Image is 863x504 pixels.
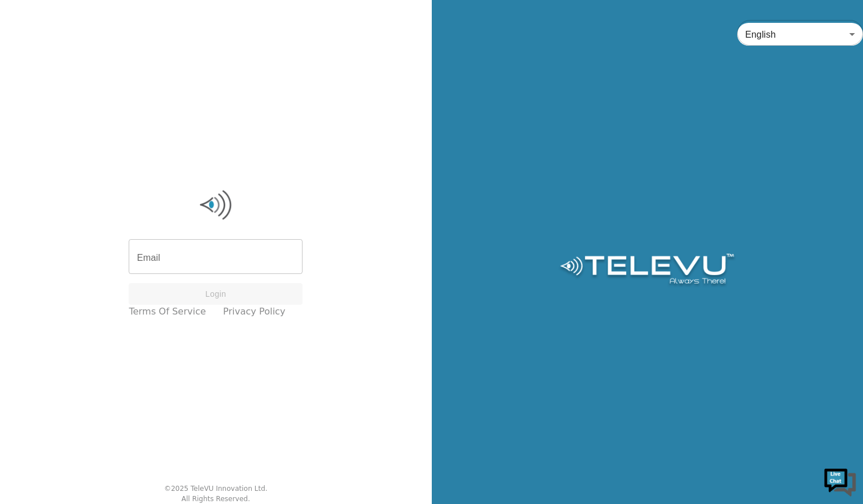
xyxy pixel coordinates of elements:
[129,188,303,222] img: Logo
[737,18,863,50] div: English
[823,464,857,498] img: Chat Widget
[181,494,250,504] div: All Rights Reserved.
[164,483,268,494] div: © 2025 TeleVU Innovation Ltd.
[129,305,206,318] a: Terms of Service
[223,305,285,318] a: Privacy Policy
[558,253,736,288] img: Logo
